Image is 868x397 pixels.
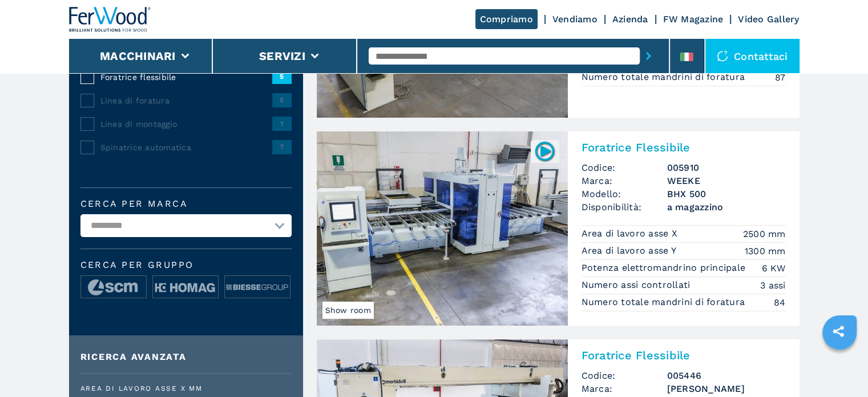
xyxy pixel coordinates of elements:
[272,93,292,107] span: 5
[69,7,151,32] img: Ferwood
[582,369,667,382] span: Codice:
[775,71,786,84] em: 87
[81,276,146,299] img: image
[225,276,290,299] img: image
[582,141,786,154] h2: Foratrice Flessibile
[272,70,292,83] span: 5
[582,161,667,174] span: Codice:
[667,369,786,382] h3: 005446
[667,382,786,395] h3: [PERSON_NAME]
[774,296,786,309] em: 84
[582,382,667,395] span: Marca:
[717,50,728,62] img: Contattaci
[612,14,648,25] a: Azienda
[667,200,786,214] span: a magazzino
[534,140,556,162] img: 005910
[582,71,748,83] p: Numero totale mandrini di foratura
[582,296,748,308] p: Numero totale mandrini di foratura
[762,262,786,275] em: 6 KW
[582,244,680,257] p: Area di lavoro asse Y
[582,227,681,240] p: Area di lavoro asse X
[705,39,800,73] div: Contattaci
[824,317,853,346] a: sharethis
[272,140,292,154] span: 7
[582,279,693,291] p: Numero assi controllati
[317,131,568,326] img: Foratrice Flessibile WEEKE BHX 500
[819,346,859,388] iframe: Chat
[80,260,292,270] span: Cerca per Gruppo
[667,174,786,187] h3: WEEKE
[745,244,786,258] em: 1300 mm
[738,14,799,25] a: Video Gallery
[322,302,374,319] span: Show room
[100,142,272,153] span: Spinatrice automatica
[80,199,292,208] label: Cerca per marca
[317,131,800,326] a: Foratrice Flessibile WEEKE BHX 500Show room005910Foratrice FlessibileCodice:005910Marca:WEEKEMode...
[80,385,292,392] div: Area di lavoro asse X mm
[582,200,667,214] span: Disponibilità:
[667,187,786,200] h3: BHX 500
[259,49,305,63] button: Servizi
[640,43,657,69] button: submit-button
[100,95,272,106] span: Linea di foratura
[743,227,786,240] em: 2500 mm
[100,71,272,83] span: Foratrice flessibile
[80,352,292,362] div: Ricerca Avanzata
[100,118,272,130] span: Linea di montaggio
[582,187,667,200] span: Modello:
[582,262,749,274] p: Potenza elettromandrino principale
[663,14,724,25] a: FW Magazine
[475,9,538,29] a: Compriamo
[552,14,597,25] a: Vendiamo
[760,279,786,292] em: 3 assi
[582,174,667,187] span: Marca:
[272,117,292,130] span: 1
[582,348,786,362] h2: Foratrice Flessibile
[100,49,176,63] button: Macchinari
[667,161,786,174] h3: 005910
[153,276,218,299] img: image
